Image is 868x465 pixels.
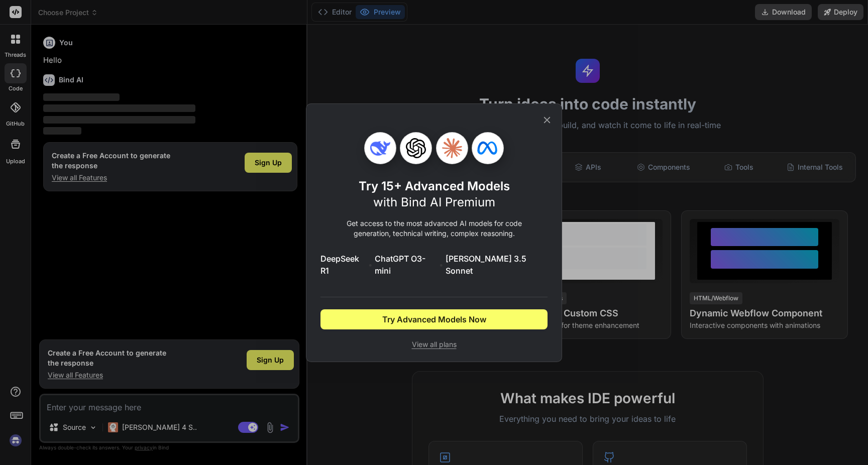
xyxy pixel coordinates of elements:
[439,259,444,271] span: •
[320,309,548,329] button: Try Advanced Models Now
[446,253,548,277] span: [PERSON_NAME] 3.5 Sonnet
[320,339,548,350] span: View all plans
[382,313,486,325] span: Try Advanced Models Now
[320,253,366,277] span: DeepSeek R1
[368,259,373,271] span: •
[370,138,390,158] img: Deepseek
[375,253,437,277] span: ChatGPT O3-mini
[359,178,510,210] h1: Try 15+ Advanced Models
[373,195,495,209] span: with Bind AI Premium
[320,218,548,239] p: Get access to the most advanced AI models for code generation, technical writing, complex reasoning.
